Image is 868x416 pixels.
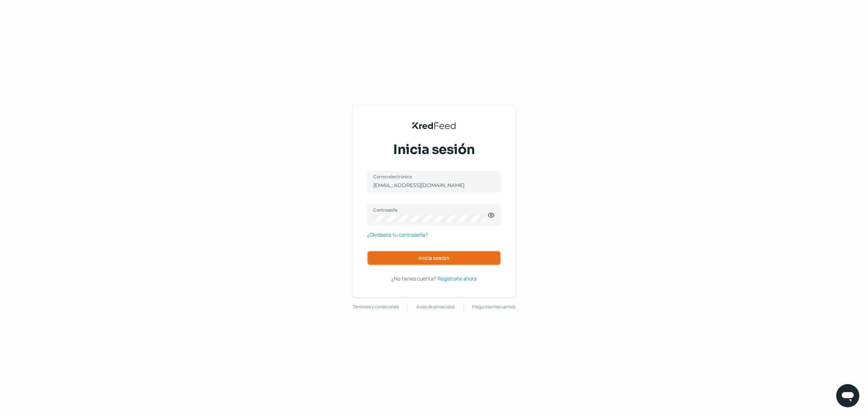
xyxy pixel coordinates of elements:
span: ¿No tienes cuenta? [391,275,436,282]
button: Inicia sesión [367,251,501,265]
span: Inicia sesión [393,141,475,159]
a: Regístrate ahora [438,274,477,283]
label: Contraseña [373,207,488,213]
img: chatIcon [841,388,855,403]
a: Preguntas frecuentes [472,303,515,311]
a: Términos y condiciones [353,303,399,311]
a: Aviso de privacidad [416,303,455,311]
label: Correo electrónico [373,174,488,180]
span: Inicia sesión [418,255,450,261]
a: ¿Olvidaste tu contraseña? [367,230,428,239]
